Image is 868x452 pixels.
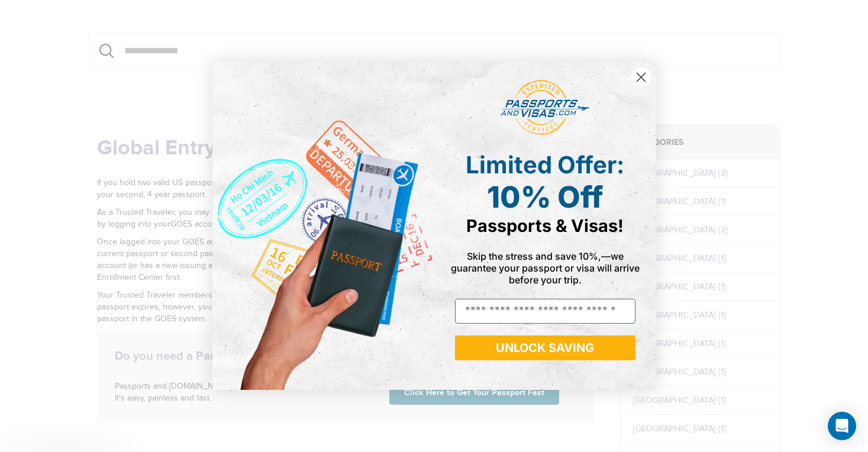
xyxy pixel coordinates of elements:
img: de9cda0d-0715-46ca-9a25-073762a91ba7.png [212,62,434,389]
span: Skip the stress and save 10%,—we guarantee your passport or visa will arrive before your trip. [451,250,640,286]
span: Passports & Visas! [466,215,624,236]
span: Limited Offer: [466,150,624,179]
button: UNLOCK SAVING [455,335,635,360]
div: Open Intercom Messenger [828,412,856,440]
button: Close dialog [631,67,651,88]
span: 10% Off [487,179,603,215]
img: passports and visas [501,80,589,135]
